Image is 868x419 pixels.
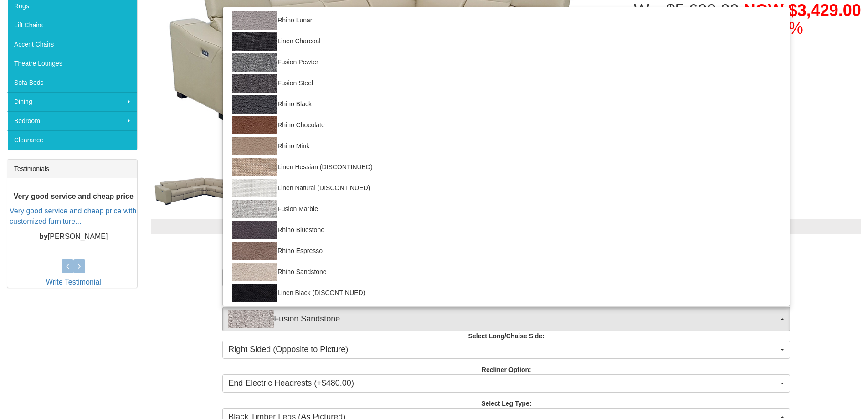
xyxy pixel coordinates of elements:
[7,35,137,54] a: Accent Chairs
[223,241,790,262] a: Rhino Espresso
[634,1,861,37] h1: Was
[223,283,790,304] a: Linen Black (DISCONTINUED)
[7,130,137,150] a: Clearance
[10,207,136,226] a: Very good service and cheap price with customized furniture...
[232,53,277,72] img: Fusion Pewter
[232,116,277,134] img: Rhino Chocolate
[666,1,739,20] del: $5,699.00
[223,199,790,220] a: Fusion Marble
[7,54,137,73] a: Theatre Lounges
[7,16,137,35] a: Lift Chairs
[223,178,790,199] a: Linen Natural (DISCONTINUED)
[7,73,137,92] a: Sofa Beds
[744,1,861,20] span: NOW $3,429.00
[228,310,274,328] img: Fusion Sandstone
[223,31,790,52] a: Linen Charcoal
[232,200,277,218] img: Fusion Marble
[223,94,790,115] a: Rhino Black
[468,332,544,340] strong: Select Long/Chaise Side:
[481,400,531,407] strong: Select Leg Type:
[7,111,137,130] a: Bedroom
[223,73,790,94] a: Fusion Steel
[7,160,137,178] div: Testimonials
[39,233,48,240] b: by
[222,307,790,331] button: Fusion SandstoneFusion Sandstone
[228,344,778,356] span: Right Sided (Opposite to Picture)
[482,366,531,373] strong: Recliner Option:
[232,95,277,114] img: Rhino Black
[7,92,137,111] a: Dining
[223,10,790,31] a: Rhino Lunar
[223,136,790,157] a: Rhino Mink
[232,221,277,239] img: Rhino Bluestone
[232,11,277,30] img: Rhino Lunar
[222,374,790,393] button: End Electric Headrests (+$480.00)
[232,284,277,302] img: Linen Black (DISCONTINUED)
[223,157,790,178] a: Linen Hessian (DISCONTINUED)
[228,310,778,328] span: Fusion Sandstone
[232,32,277,51] img: Linen Charcoal
[10,232,137,242] p: [PERSON_NAME]
[232,242,277,260] img: Rhino Espresso
[232,263,277,281] img: Rhino Sandstone
[232,158,277,176] img: Linen Hessian (DISCONTINUED)
[232,137,277,155] img: Rhino Mink
[223,262,790,283] a: Rhino Sandstone
[223,220,790,241] a: Rhino Bluestone
[222,341,790,359] button: Right Sided (Opposite to Picture)
[223,115,790,136] a: Rhino Chocolate
[228,378,778,389] span: End Electric Headrests (+$480.00)
[232,74,277,93] img: Fusion Steel
[151,243,861,255] h3: Choose from the options below then add to cart
[223,52,790,73] a: Fusion Pewter
[232,179,277,197] img: Linen Natural (DISCONTINUED)
[46,278,101,286] a: Write Testimonial
[14,192,134,200] b: Very good service and cheap price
